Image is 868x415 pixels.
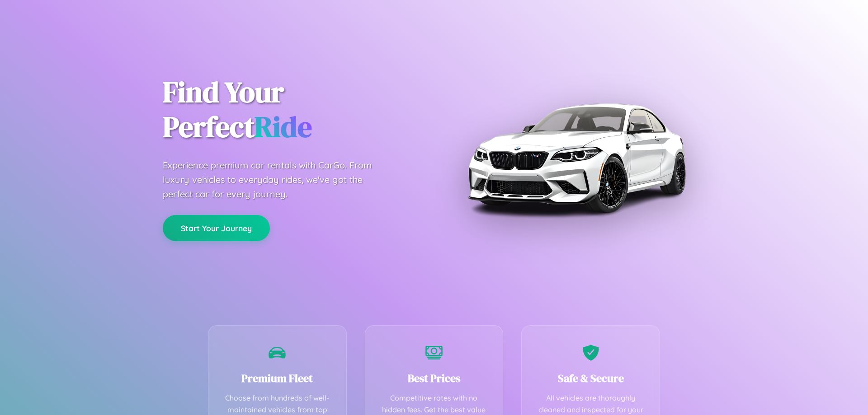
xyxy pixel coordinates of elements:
[163,75,420,145] h1: Find Your Perfect
[463,45,689,271] img: Premium BMW car rental vehicle
[163,158,389,201] p: Experience premium car rentals with CarGo. From luxury vehicles to everyday rides, we've got the ...
[535,371,646,386] h3: Safe & Secure
[255,107,312,146] span: Ride
[379,371,490,386] h3: Best Prices
[222,371,333,386] h3: Premium Fleet
[163,215,270,241] button: Start Your Journey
